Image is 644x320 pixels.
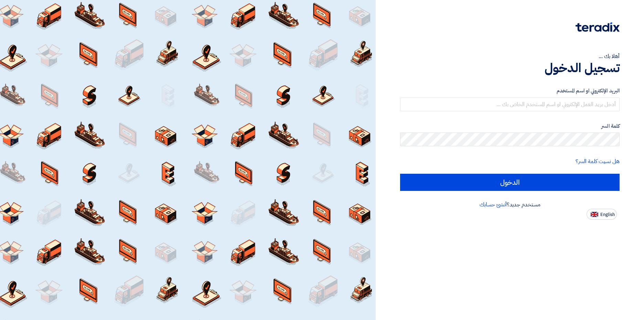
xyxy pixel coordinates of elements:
a: هل نسيت كلمة السر؟ [576,157,620,165]
a: أنشئ حسابك [480,201,507,209]
img: Teradix logo [576,22,620,32]
img: en-US.png [591,212,598,217]
input: الدخول [400,174,620,191]
label: البريد الإلكتروني او اسم المستخدم [400,87,620,95]
h1: تسجيل الدخول [400,60,620,76]
button: English [587,209,617,220]
label: كلمة السر [400,122,620,130]
div: أهلا بك ... [400,52,620,60]
span: English [600,212,615,217]
input: أدخل بريد العمل الإلكتروني او اسم المستخدم الخاص بك ... [400,98,620,111]
div: مستخدم جديد؟ [400,201,620,209]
